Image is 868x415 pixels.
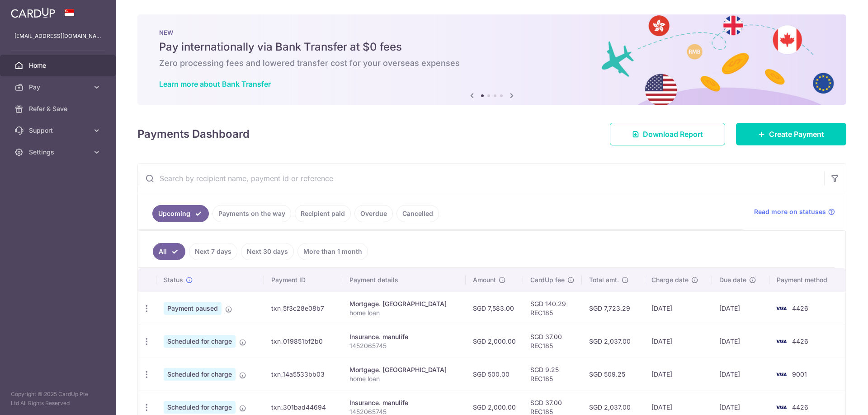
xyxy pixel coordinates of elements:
span: Scheduled for charge [164,401,236,414]
span: Pay [29,83,89,92]
div: Insurance. manulife [349,332,459,341]
td: [DATE] [644,325,712,358]
td: SGD 7,723.29 [582,292,644,325]
p: home loan [349,308,459,317]
span: Amount [473,275,496,284]
span: Due date [719,275,746,284]
span: 4426 [792,337,808,345]
span: Charge date [651,275,689,284]
a: Upcoming [152,205,209,222]
span: Home [29,61,89,70]
a: Recipient paid [295,205,351,222]
span: Scheduled for charge [164,368,236,381]
a: Read more on statuses [754,207,835,216]
th: Payment method [769,268,845,292]
a: Overdue [354,205,393,222]
img: Bank Card [772,303,790,314]
td: [DATE] [712,358,769,391]
span: Settings [29,148,89,157]
p: 1452065745 [349,341,459,350]
td: txn_019851bf2b0 [264,325,342,358]
a: Learn more about Bank Transfer [159,79,271,89]
td: SGD 37.00 REC185 [523,325,582,358]
img: Bank Card [772,369,790,380]
a: All [153,243,185,260]
a: Next 30 days [241,243,294,260]
a: Create Payment [736,123,846,145]
a: Next 7 days [189,243,237,260]
span: Create Payment [769,129,824,140]
div: Mortgage. [GEOGRAPHIC_DATA] [349,365,459,374]
div: Mortgage. [GEOGRAPHIC_DATA] [349,299,459,308]
td: [DATE] [644,292,712,325]
span: Status [164,275,183,284]
p: NEW [159,29,825,36]
span: Read more on statuses [754,207,826,216]
h6: Zero processing fees and lowered transfer cost for your overseas expenses [159,58,825,69]
td: SGD 509.25 [582,358,644,391]
td: SGD 500.00 [466,358,523,391]
span: 4426 [792,304,808,312]
img: CardUp [11,7,55,18]
img: Bank transfer banner [137,14,846,105]
td: [DATE] [712,325,769,358]
a: Download Report [610,123,725,145]
span: Support [29,126,89,135]
th: Payment ID [264,268,342,292]
td: SGD 9.25 REC185 [523,358,582,391]
span: Payment paused [164,302,222,315]
td: SGD 2,037.00 [582,325,644,358]
td: txn_14a5533bb03 [264,358,342,391]
img: Bank Card [772,336,790,347]
h4: Payments Dashboard [137,126,250,142]
span: Refer & Save [29,104,89,113]
p: home loan [349,374,459,383]
img: Bank Card [772,402,790,413]
td: SGD 140.29 REC185 [523,292,582,325]
h5: Pay internationally via Bank Transfer at $0 fees [159,40,825,54]
td: [DATE] [644,358,712,391]
span: Total amt. [589,275,619,284]
td: txn_5f3c28e08b7 [264,292,342,325]
span: 4426 [792,403,808,411]
td: SGD 2,000.00 [466,325,523,358]
td: [DATE] [712,292,769,325]
th: Payment details [342,268,466,292]
span: Download Report [643,129,703,140]
div: Insurance. manulife [349,398,459,407]
input: Search by recipient name, payment id or reference [138,164,824,193]
a: More than 1 month [297,243,368,260]
span: CardUp fee [530,275,565,284]
a: Payments on the way [212,205,291,222]
span: 9001 [792,370,807,378]
p: [EMAIL_ADDRESS][DOMAIN_NAME] [14,32,101,41]
a: Cancelled [396,205,439,222]
td: SGD 7,583.00 [466,292,523,325]
span: Scheduled for charge [164,335,236,348]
